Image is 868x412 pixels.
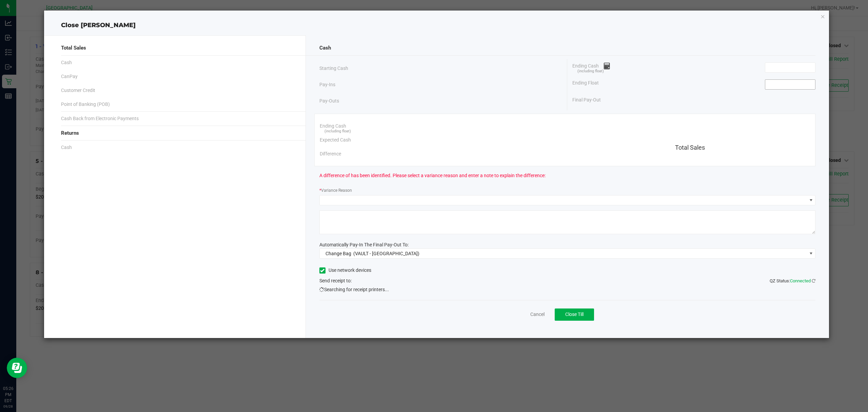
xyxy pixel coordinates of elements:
[572,96,601,104] span: Final Pay-Out
[61,44,86,52] span: Total Sales
[320,136,351,144] span: Expected Cash
[319,187,352,193] label: Variance Reason
[319,65,348,72] span: Starting Cash
[61,115,139,122] span: Cash Back from Electronic Payments
[530,311,545,318] a: Cancel
[319,172,546,179] span: A difference of has been identified. Please select a variance reason and enter a note to explain ...
[61,59,72,66] span: Cash
[577,69,604,74] span: (including float)
[324,129,351,134] span: (including float)
[61,144,72,151] span: Cash
[319,97,339,105] span: Pay-Outs
[319,286,389,293] span: Searching for receipt printers...
[319,242,409,247] span: Automatically Pay-In The Final Pay-Out To:
[61,87,95,94] span: Customer Credit
[565,312,584,317] span: Close Till
[320,150,341,157] span: Difference
[770,278,815,283] span: QZ Status:
[7,358,27,378] iframe: Resource center
[325,251,351,256] span: Change Bag
[319,267,371,274] label: Use network devices
[319,278,352,283] span: Send receipt to:
[790,278,811,283] span: Connected
[44,21,829,30] div: Close [PERSON_NAME]
[61,73,78,80] span: CanPay
[61,126,292,141] div: Returns
[675,144,705,151] span: Total Sales
[319,44,331,52] span: Cash
[572,79,599,90] span: Ending Float
[61,101,110,108] span: Point of Banking (POB)
[572,62,610,73] span: Ending Cash
[319,81,335,88] span: Pay-Ins
[320,123,346,130] span: Ending Cash
[353,251,419,256] span: (VAULT - [GEOGRAPHIC_DATA])
[555,308,594,321] button: Close Till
